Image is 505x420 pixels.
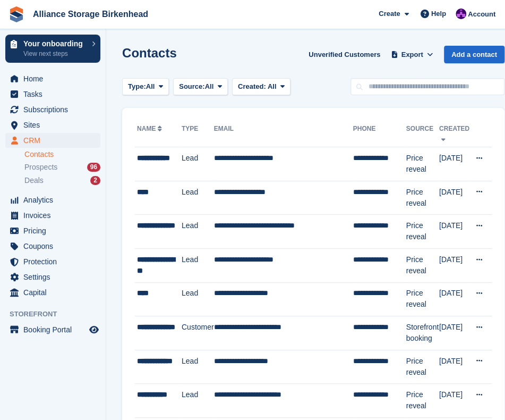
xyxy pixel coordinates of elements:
span: Booking Portal [23,322,87,337]
a: Preview store [88,323,100,336]
p: Your onboarding [23,40,87,47]
a: menu [5,208,100,223]
div: 2 [90,176,100,185]
a: menu [5,285,100,300]
td: Lead [182,282,214,316]
a: menu [5,254,100,269]
a: Deals 2 [24,175,100,186]
th: Type [182,121,214,147]
span: Invoices [23,208,87,223]
a: menu [5,102,100,117]
span: Help [431,9,446,19]
h1: Contacts [122,46,177,60]
span: Created: [238,82,266,90]
td: [DATE] [439,316,469,350]
th: Phone [353,121,406,147]
td: [DATE] [439,282,469,316]
button: Source: All [173,78,228,96]
img: stora-icon-8386f47178a22dfd0bd8f6a31ec36ba5ce8667c1dd55bd0f319d3a0aa187defe.svg [8,6,24,22]
img: Romilly Norton [456,9,466,19]
a: menu [5,270,100,284]
span: Prospects [24,162,57,172]
span: All [268,82,277,90]
a: Add a contact [444,46,504,63]
td: [DATE] [439,350,469,384]
span: Export [401,49,423,60]
span: CRM [23,133,87,148]
a: menu [5,192,100,207]
button: Export [389,46,435,63]
td: Price reveal [406,350,439,384]
span: Type: [128,81,146,92]
span: Protection [23,254,87,269]
td: Price reveal [406,384,439,418]
td: [DATE] [439,384,469,418]
td: Lead [182,384,214,418]
td: [DATE] [439,181,469,215]
div: 96 [87,163,100,172]
td: Price reveal [406,181,439,215]
span: Tasks [23,87,87,102]
span: All [146,81,155,92]
a: Unverified Customers [304,46,384,63]
span: Coupons [23,239,87,254]
span: Settings [23,270,87,284]
span: Create [379,9,400,19]
button: Created: All [232,78,290,96]
a: Prospects 96 [24,162,100,173]
th: Source [406,121,439,147]
td: Price reveal [406,147,439,181]
p: View next steps [23,49,87,58]
td: Customer [182,316,214,350]
span: Account [468,9,495,20]
a: Contacts [24,149,100,159]
a: menu [5,71,100,86]
a: menu [5,133,100,148]
td: Lead [182,181,214,215]
button: Type: All [122,78,169,96]
span: Pricing [23,223,87,238]
a: menu [5,322,100,337]
td: Lead [182,147,214,181]
a: menu [5,223,100,238]
span: Analytics [23,192,87,207]
td: [DATE] [439,215,469,249]
a: Created [439,125,469,142]
td: Storefront booking [406,316,439,350]
a: Your onboarding View next steps [5,35,100,63]
td: Price reveal [406,215,439,249]
td: Lead [182,215,214,249]
td: Lead [182,350,214,384]
td: Price reveal [406,282,439,316]
span: Source: [179,81,204,92]
a: menu [5,87,100,102]
td: Price reveal [406,248,439,282]
a: menu [5,239,100,254]
span: Sites [23,117,87,132]
th: Email [214,121,353,147]
a: Alliance Storage Birkenhead [29,5,152,23]
span: All [205,81,214,92]
td: [DATE] [439,248,469,282]
span: Deals [24,175,44,186]
span: Subscriptions [23,102,87,117]
span: Capital [23,285,87,300]
a: Name [137,125,164,132]
td: [DATE] [439,147,469,181]
td: Lead [182,248,214,282]
span: Home [23,71,87,86]
a: menu [5,117,100,132]
span: Storefront [10,309,106,320]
